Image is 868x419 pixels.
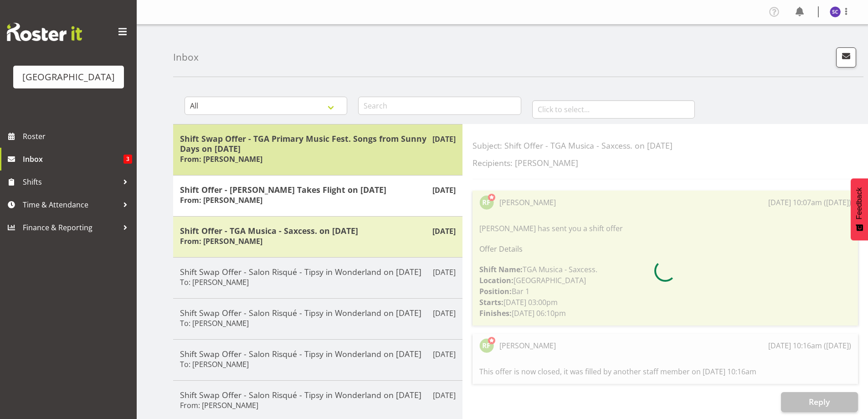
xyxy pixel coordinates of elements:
p: [DATE] [432,226,456,237]
input: Search [358,97,521,115]
img: skye-colonna9939.jpg [830,6,841,17]
img: Rosterit website logo [7,23,82,41]
span: Time & Attendance [23,198,118,212]
button: Feedback - Show survey [851,178,868,240]
h5: Shift Swap Offer - Salon Risqué - Tipsy in Wonderland on [DATE] [180,267,456,277]
h5: Shift Offer - [PERSON_NAME] Takes Flight on [DATE] [180,185,456,195]
p: [DATE] [433,349,456,360]
h5: Shift Swap Offer - Salon Risqué - Tipsy in Wonderland on [DATE] [180,349,456,359]
span: Finance & Reporting [23,221,118,234]
p: [DATE] [432,134,456,145]
span: 3 [123,155,132,164]
h6: From: [PERSON_NAME] [180,196,262,205]
h5: Shift Offer - TGA Musica - Saxcess. on [DATE] [180,226,456,236]
h4: Inbox [173,52,199,62]
p: [DATE] [433,308,456,319]
h6: From: [PERSON_NAME] [180,237,262,246]
input: Click to select... [532,100,695,119]
h6: From: [PERSON_NAME] [180,155,262,164]
h5: Shift Swap Offer - TGA Primary Music Fest. Songs from Sunny Days on [DATE] [180,134,456,154]
span: Inbox [23,152,123,166]
span: Shifts [23,175,118,189]
span: Feedback [855,187,863,219]
h6: To: [PERSON_NAME] [180,278,249,287]
p: [DATE] [432,185,456,196]
p: [DATE] [433,267,456,278]
h6: To: [PERSON_NAME] [180,360,249,369]
h5: Shift Swap Offer - Salon Risqué - Tipsy in Wonderland on [DATE] [180,390,456,400]
span: Roster [23,129,132,143]
div: [GEOGRAPHIC_DATA] [22,70,115,84]
h5: Shift Swap Offer - Salon Risqué - Tipsy in Wonderland on [DATE] [180,308,456,318]
h6: To: [PERSON_NAME] [180,319,249,328]
p: [DATE] [433,390,456,401]
h6: From: [PERSON_NAME] [180,401,258,410]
